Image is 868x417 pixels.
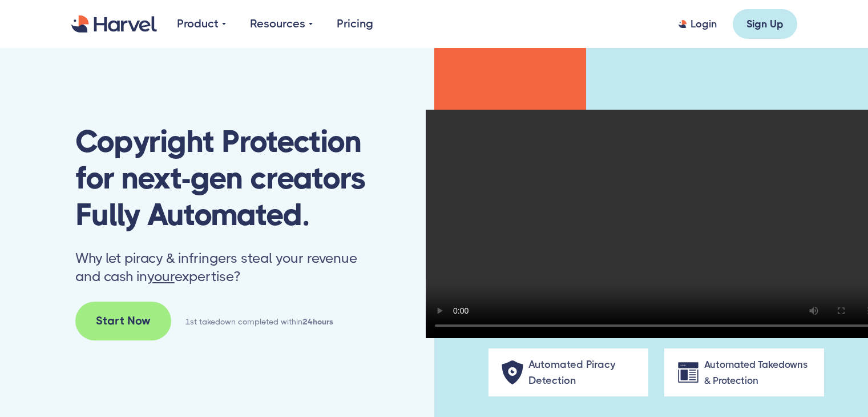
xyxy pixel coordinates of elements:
div: Product [177,15,219,33]
div: 1st takedown completed within [185,314,333,330]
p: Why let piracy & infringers steal your revenue and cash in expertise? [75,249,359,286]
a: home [71,15,157,33]
a: Sign Up [733,9,797,39]
a: Login [679,17,717,31]
h1: Copyright Protection for next-gen creators Fully Automated. [75,123,368,233]
strong: 24hours [302,317,333,326]
div: Automated Piracy Detection [528,356,632,388]
div: Product [177,15,226,33]
div: Automated Takedowns & Protection [704,356,808,388]
a: Start Now [75,302,171,340]
div: Start Now [96,312,151,330]
a: Pricing [337,15,373,33]
div: Resources [250,15,313,33]
div: Resources [250,15,305,33]
div: Login [691,17,717,31]
span: your [147,268,175,284]
div: Sign Up [746,17,784,31]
